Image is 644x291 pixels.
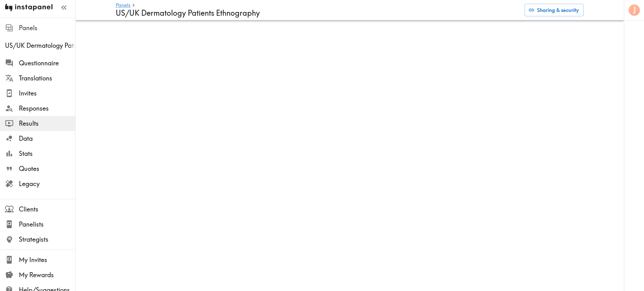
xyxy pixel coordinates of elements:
[19,235,75,244] span: Strategists
[5,41,75,50] span: US/UK Dermatology Patients Ethnography
[116,3,130,8] a: Panels
[19,74,75,83] span: Translations
[628,4,641,16] button: J
[19,220,75,229] span: Panelists
[19,149,75,158] span: Stats
[19,59,75,68] span: Questionnaire
[116,8,519,18] h4: US/UK Dermatology Patients Ethnography
[19,205,75,214] span: Clients
[19,24,75,32] span: Panels
[19,255,75,264] span: My Invites
[19,179,75,188] span: Legacy
[633,5,636,16] span: J
[19,89,75,98] span: Invites
[525,4,584,16] button: Sharing & security
[19,164,75,173] span: Quotes
[19,104,75,113] span: Responses
[19,271,75,279] span: My Rewards
[19,119,75,128] span: Results
[19,134,75,143] span: Data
